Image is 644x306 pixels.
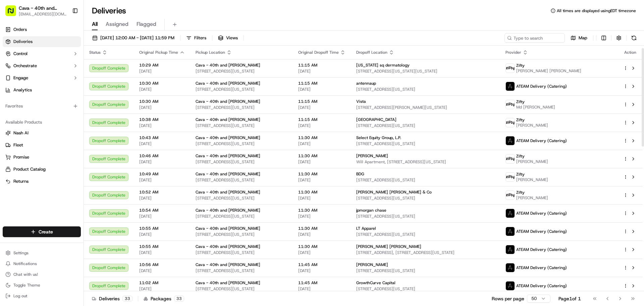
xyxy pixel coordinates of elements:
span: Fleet [13,142,23,148]
button: Notifications [3,259,81,268]
span: 11:15 AM [298,62,345,68]
span: Provider [505,50,521,55]
span: [STREET_ADDRESS][US_STATE] [196,214,287,219]
span: ATEAM Delivery (Catering) [516,84,567,89]
button: [DATE] 12:00 AM - [DATE] 11:59 PM [89,33,177,43]
span: 11:30 AM [298,208,345,213]
span: GrowthCurve Capital [356,280,395,286]
span: [DATE] [139,105,185,110]
button: Cava - 40th and [PERSON_NAME][EMAIL_ADDRESS][DOMAIN_NAME] [3,3,69,19]
button: Settings [3,248,81,258]
img: ateam_logo.png [506,82,515,91]
span: Original Dropoff Time [298,50,339,55]
span: Nash AI [13,130,29,136]
span: Cava - 40th and [PERSON_NAME] [196,244,260,249]
span: 11:30 AM [298,244,345,249]
span: ATEAM Delivery (Catering) [516,211,567,216]
div: Page 1 of 1 [558,295,581,302]
span: [DATE] [298,177,345,183]
span: [PERSON_NAME] [PERSON_NAME] & Co [356,189,432,195]
span: Promise [13,154,29,160]
span: [PERSON_NAME] [516,159,548,164]
button: Chat with us! [3,270,81,279]
span: 10:29 AM [139,62,185,68]
span: [DATE] [298,141,345,146]
span: 11:30 AM [298,135,345,140]
span: Control [13,51,28,57]
button: Engage [3,73,81,83]
span: [PERSON_NAME] [PERSON_NAME] [516,68,581,74]
button: Create [3,226,81,237]
span: [DATE] [139,232,185,237]
span: Cava - 40th and [PERSON_NAME] [196,135,260,140]
span: [STREET_ADDRESS][US_STATE] [356,177,495,183]
a: Product Catalog [5,166,78,172]
span: [DATE] [139,268,185,273]
span: 11:15 AM [298,81,345,86]
span: [GEOGRAPHIC_DATA] [356,117,396,122]
div: Packages [144,295,184,302]
span: 10:52 AM [139,189,185,195]
button: Product Catalog [3,164,81,175]
span: 10:30 AM [139,99,185,104]
span: Cava - 40th and [PERSON_NAME] [196,280,260,286]
span: 10:30 AM [139,81,185,86]
button: Filters [183,33,209,43]
div: Deliveries [92,295,132,302]
span: Cava - 40th and [PERSON_NAME] [196,189,260,195]
span: 10:54 AM [139,208,185,213]
span: Notifications [13,261,37,266]
span: Select Equity Group, L.P. [356,135,401,140]
span: [STREET_ADDRESS][US_STATE] [196,232,287,237]
span: 11:15 AM [298,99,345,104]
span: Product Catalog [13,166,46,172]
span: [STREET_ADDRESS][US_STATE] [356,141,495,146]
button: Returns [3,176,81,187]
span: Returns [13,178,29,184]
a: Nash AI [5,130,78,136]
span: [STREET_ADDRESS][US_STATE] [356,87,495,92]
span: [STREET_ADDRESS][US_STATE] [196,250,287,255]
button: Log out [3,291,81,301]
span: [DATE] [139,87,185,92]
span: 10:55 AM [139,244,185,249]
span: 10:38 AM [139,117,185,122]
img: zifty-logo-trans-sq.png [506,191,515,200]
span: [STREET_ADDRESS][US_STATE] [196,195,287,201]
button: Cava - 40th and [PERSON_NAME] [19,5,67,11]
span: ATEAM Delivery (Catering) [516,265,567,270]
p: Rows per page [492,295,524,302]
span: Cava - 40th and [PERSON_NAME] [196,262,260,267]
span: [DATE] [298,69,345,74]
span: jpmorgan chase [356,208,386,213]
a: Promise [5,154,78,160]
span: 10:55 AM [139,226,185,231]
span: [STREET_ADDRESS][US_STATE] [196,123,287,128]
a: Deliveries [3,36,81,47]
span: [DATE] [298,286,345,292]
button: [EMAIL_ADDRESS][DOMAIN_NAME] [19,11,67,17]
span: 11:30 AM [298,189,345,195]
span: [STREET_ADDRESS][US_STATE] [356,286,495,292]
img: ateam_logo.png [506,263,515,272]
img: ateam_logo.png [506,281,515,290]
span: [STREET_ADDRESS][US_STATE] [356,214,495,219]
span: Views [226,35,238,41]
span: Log out [13,293,27,299]
span: Zifty [516,63,525,68]
span: Flagged [137,20,156,28]
span: 10:49 AM [139,171,185,177]
span: antennaup [356,81,376,86]
button: Fleet [3,140,81,150]
span: [DATE] [139,177,185,183]
span: [STREET_ADDRESS][US_STATE] [196,177,287,183]
button: Nash AI [3,128,81,138]
span: Cava - 40th and [PERSON_NAME] [196,208,260,213]
span: [STREET_ADDRESS][US_STATE] [196,141,287,146]
span: 11:15 AM [298,117,345,122]
span: All times are displayed using EDT timezone [557,8,636,13]
span: [DATE] [139,214,185,219]
span: [STREET_ADDRESS][US_STATE] [196,286,287,292]
span: Zifty [516,190,525,195]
